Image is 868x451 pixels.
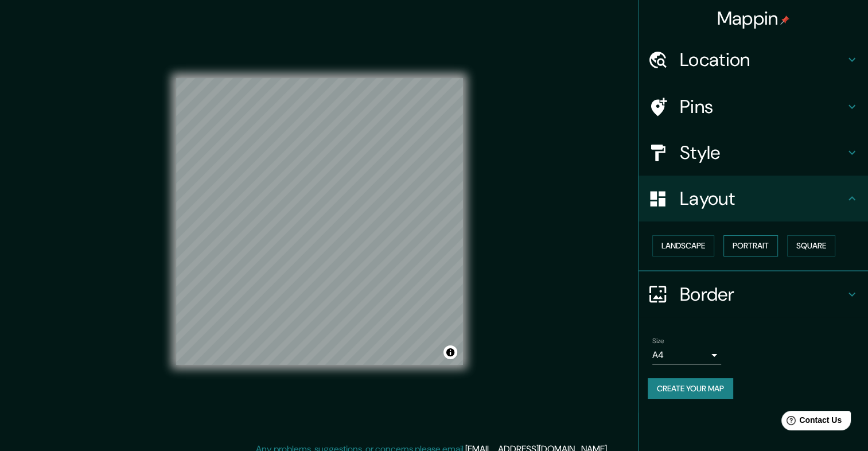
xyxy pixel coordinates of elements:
div: Layout [639,176,868,221]
label: Size [652,336,664,345]
button: Square [787,235,835,256]
button: Landscape [652,235,714,256]
h4: Layout [680,187,845,210]
div: A4 [652,346,721,364]
h4: Pins [680,95,845,118]
div: Style [639,130,868,176]
button: Portrait [723,235,778,256]
h4: Border [680,283,845,306]
button: Toggle attribution [443,345,457,359]
iframe: Help widget launcher [766,406,855,438]
div: Pins [639,84,868,130]
div: Border [639,271,868,317]
canvas: Map [176,78,463,365]
img: pin-icon.png [780,15,789,25]
div: Location [639,37,868,83]
h4: Mappin [717,7,790,30]
button: Create your map [648,378,733,399]
h4: Location [680,48,845,71]
h4: Style [680,141,845,164]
